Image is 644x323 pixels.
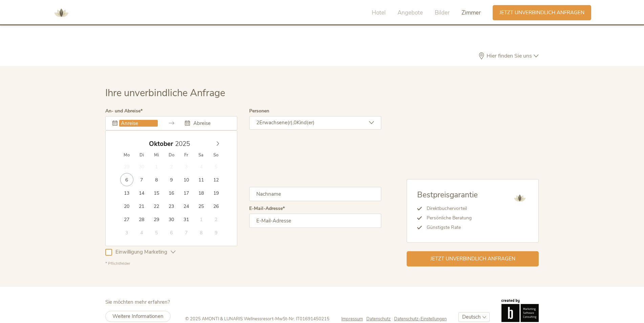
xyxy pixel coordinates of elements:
[150,160,163,173] span: Oktober 1, 2025
[135,226,148,239] span: November 4, 2025
[179,153,194,157] span: Fr
[120,213,133,226] span: Oktober 27, 2025
[366,316,391,322] span: Datenschutz
[150,173,163,186] span: Oktober 8, 2025
[149,141,173,147] span: Oktober
[179,173,193,186] span: Oktober 10, 2025
[51,3,71,23] img: AMONTI & LUNARIS Wellnessresort
[194,199,208,213] span: Oktober 25, 2025
[165,213,178,226] span: Oktober 30, 2025
[422,223,478,232] li: Günstigste Rate
[149,153,164,157] span: Mi
[394,316,447,322] a: Datenschutz-Einstellungen
[249,109,269,113] label: Personen
[194,160,208,173] span: Oktober 4, 2025
[119,153,134,157] span: Mo
[501,299,539,322] img: Brandnamic GmbH | Leading Hospitality Solutions
[372,9,386,17] span: Hotel
[165,186,178,199] span: Oktober 16, 2025
[194,173,208,186] span: Oktober 11, 2025
[150,186,163,199] span: Oktober 15, 2025
[499,9,584,16] span: Jetzt unverbindlich anfragen
[256,119,259,126] span: 2
[194,153,209,157] span: Sa
[192,120,230,127] input: Abreise
[430,255,515,262] span: Jetzt unverbindlich anfragen
[461,9,481,17] span: Zimmer
[165,199,178,213] span: Oktober 23, 2025
[135,160,148,173] span: September 30, 2025
[249,187,381,201] input: Nachname
[273,316,275,322] span: -
[209,173,222,186] span: Oktober 12, 2025
[105,261,381,266] div: * Pflichtfelder
[120,226,133,239] span: November 3, 2025
[249,214,381,228] input: E-Mail-Adresse
[209,213,222,226] span: November 2, 2025
[209,186,222,199] span: Oktober 19, 2025
[185,316,273,322] span: © 2025 AMONTI & LUNARIS Wellnessresort
[120,173,133,186] span: Oktober 6, 2025
[511,190,528,207] img: AMONTI & LUNARIS Wellnessresort
[194,186,208,199] span: Oktober 18, 2025
[120,160,133,173] span: September 29, 2025
[112,313,164,320] span: Weitere Informationen
[366,316,394,322] a: Datenschutz
[485,53,534,59] span: Hier finden Sie uns
[150,213,163,226] span: Oktober 29, 2025
[119,120,158,127] input: Anreise
[135,186,148,199] span: Oktober 14, 2025
[105,311,171,322] a: Weitere Informationen
[105,86,225,100] span: Ihre unverbindliche Anfrage
[173,139,195,148] input: Year
[105,109,143,113] label: An- und Abreise
[51,10,71,15] a: AMONTI & LUNARIS Wellnessresort
[422,204,478,213] li: Direktbuchervorteil
[294,119,297,126] span: 0
[341,316,366,322] a: Impressum
[249,206,285,211] label: E-Mail-Adresse
[165,173,178,186] span: Oktober 9, 2025
[150,226,163,239] span: November 5, 2025
[209,226,222,239] span: November 9, 2025
[120,199,133,213] span: Oktober 20, 2025
[341,316,363,322] span: Impressum
[135,213,148,226] span: Oktober 28, 2025
[194,213,208,226] span: November 1, 2025
[179,226,193,239] span: November 7, 2025
[179,160,193,173] span: Oktober 3, 2025
[259,119,294,126] span: Erwachsene(r),
[209,199,222,213] span: Oktober 26, 2025
[417,190,478,200] span: Bestpreisgarantie
[105,299,170,305] span: Sie möchten mehr erfahren?
[194,226,208,239] span: November 8, 2025
[398,9,423,17] span: Angebote
[209,153,223,157] span: So
[297,119,315,126] span: Kind(er)
[135,199,148,213] span: Oktober 21, 2025
[165,226,178,239] span: November 6, 2025
[275,316,329,322] span: MwSt-Nr. IT01691450215
[135,173,148,186] span: Oktober 7, 2025
[164,153,179,157] span: Do
[209,160,222,173] span: Oktober 5, 2025
[422,213,478,223] li: Persönliche Beratung
[179,213,193,226] span: Oktober 31, 2025
[179,199,193,213] span: Oktober 24, 2025
[165,160,178,173] span: Oktober 2, 2025
[120,186,133,199] span: Oktober 13, 2025
[435,9,450,17] span: Bilder
[112,249,171,256] span: Einwilligung Marketing
[134,153,149,157] span: Di
[179,186,193,199] span: Oktober 17, 2025
[150,199,163,213] span: Oktober 22, 2025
